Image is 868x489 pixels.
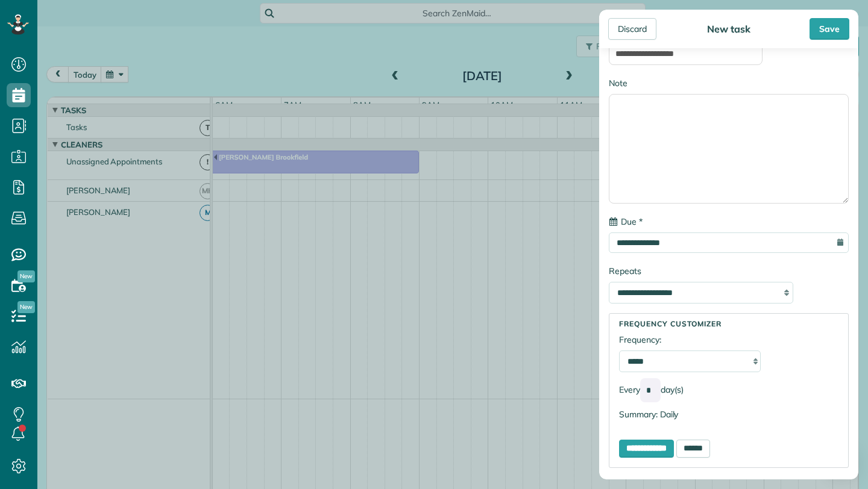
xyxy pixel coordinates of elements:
[608,18,656,40] div: Discard
[619,334,804,346] label: Frequency:
[17,270,35,282] span: New
[619,320,804,328] h5: Frequency Customizer
[810,18,849,40] div: Save
[619,378,804,402] p: Every day(s)
[609,216,643,228] label: Due
[609,77,627,89] label: Note
[609,265,849,277] label: Repeats
[17,301,35,313] span: New
[703,23,754,35] div: New task
[619,409,678,420] span: Summary: Daily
